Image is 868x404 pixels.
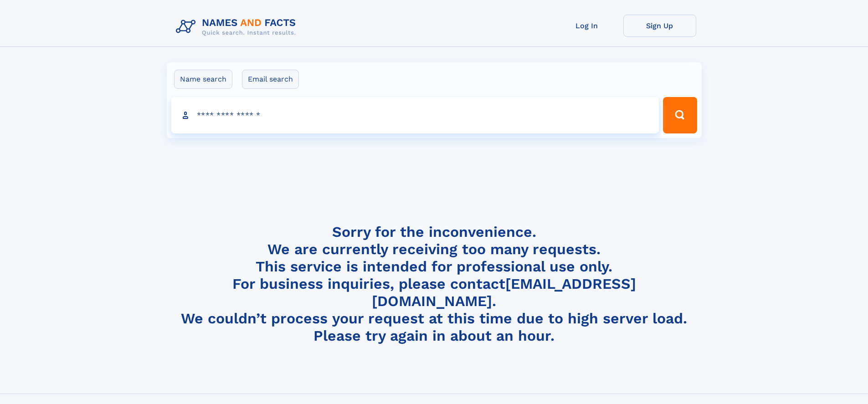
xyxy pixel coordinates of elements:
[623,15,696,37] a: Sign Up
[172,223,696,345] h4: Sorry for the inconvenience. We are currently receiving too many requests. This service is intend...
[663,97,697,133] button: Search Button
[550,15,623,37] a: Log In
[372,275,636,310] a: [EMAIL_ADDRESS][DOMAIN_NAME]
[172,15,303,39] img: Logo Names and Facts
[174,70,232,89] label: Name search
[171,97,659,133] input: search input
[242,70,299,89] label: Email search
